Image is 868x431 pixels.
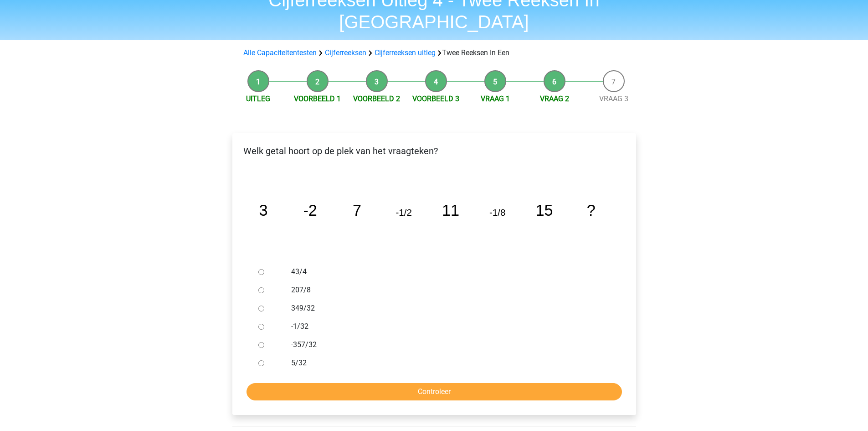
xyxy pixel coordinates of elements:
div: Twee Reeksen In Een [240,47,629,58]
a: Vraag 3 [599,94,628,103]
a: Cijferreeksen uitleg [375,48,436,57]
a: Uitleg [246,94,270,103]
tspan: -1/2 [395,207,411,218]
tspan: -1/8 [489,207,505,218]
a: Voorbeeld 3 [412,94,459,103]
tspan: 15 [535,202,553,219]
a: Alle Capaciteitentesten [243,48,317,57]
tspan: 11 [442,202,459,219]
tspan: 7 [352,202,361,219]
tspan: ? [586,202,595,219]
p: Welk getal hoort op de plek van het vraagteken? [240,144,629,158]
a: Vraag 2 [540,94,569,103]
label: 5/32 [291,358,606,369]
input: Controleer [247,383,622,400]
tspan: 3 [259,202,267,219]
label: -1/32 [291,321,606,332]
label: 207/8 [291,285,606,296]
a: Vraag 1 [481,94,510,103]
label: 349/32 [291,303,606,314]
tspan: -2 [303,202,317,219]
a: Voorbeeld 2 [353,94,400,103]
a: Cijferreeksen [325,48,366,57]
label: -357/32 [291,339,606,350]
label: 43/4 [291,266,606,277]
a: Voorbeeld 1 [294,94,341,103]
